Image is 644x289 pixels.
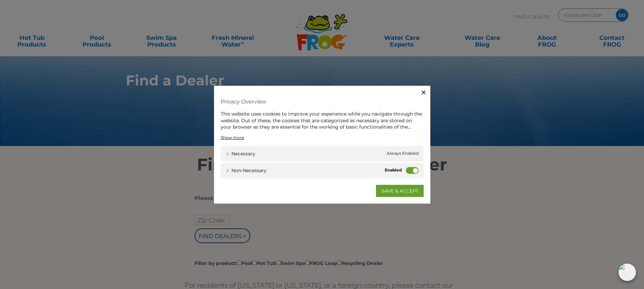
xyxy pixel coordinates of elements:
a: Non-necessary [226,167,267,174]
img: openIcon [619,264,636,281]
h4: Privacy Overview [221,96,424,107]
a: Necessary [226,150,255,157]
a: Show more [221,134,244,140]
a: SAVE & ACCEPT [376,185,424,197]
div: This website uses cookies to improve your experience while you navigate through the website. Out ... [221,111,424,131]
span: Always Enabled [387,150,419,157]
